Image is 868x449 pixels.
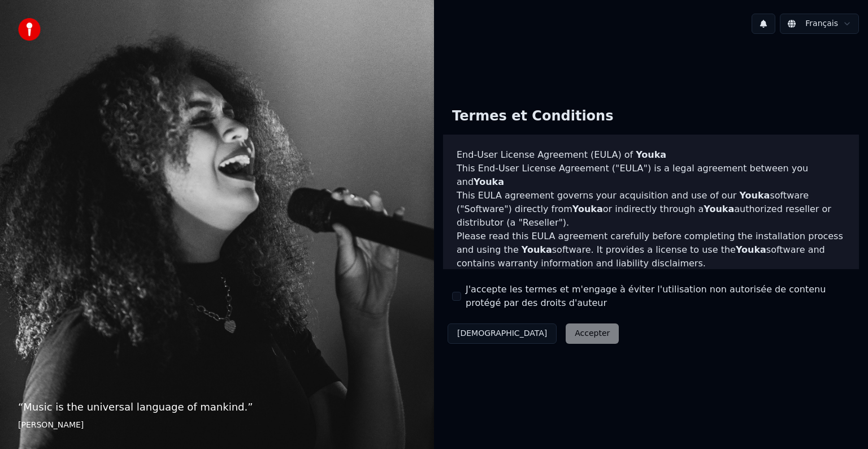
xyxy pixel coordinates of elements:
span: Youka [704,204,734,214]
button: [DEMOGRAPHIC_DATA] [448,323,557,344]
label: J'accepte les termes et m'engage à éviter l'utilisation non autorisée de contenu protégé par des ... [466,283,850,310]
p: This End-User License Agreement ("EULA") is a legal agreement between you and [457,162,845,189]
span: Youka [636,149,666,160]
h3: End-User License Agreement (EULA) of [457,148,845,162]
p: This EULA agreement governs your acquisition and use of our software ("Software") directly from o... [457,189,845,230]
span: Youka [474,176,504,187]
img: youka [18,18,41,41]
p: Please read this EULA agreement carefully before completing the installation process and using th... [457,230,845,270]
span: Youka [739,190,770,201]
p: “ Music is the universal language of mankind. ” [18,399,416,415]
footer: [PERSON_NAME] [18,420,416,431]
span: Youka [522,244,552,255]
span: Youka [736,244,766,255]
span: Youka [572,204,603,214]
div: Termes et Conditions [443,98,622,135]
